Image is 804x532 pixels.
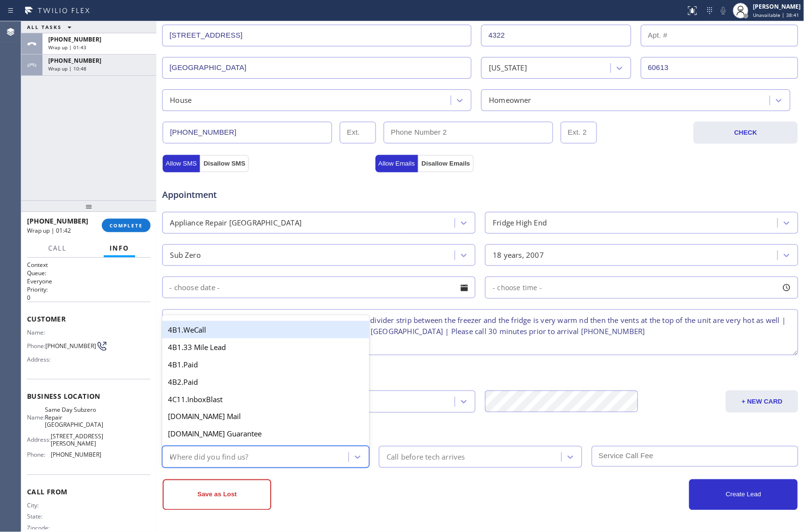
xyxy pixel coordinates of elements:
[27,414,45,421] span: Name:
[27,392,151,401] span: Business location
[27,436,51,443] span: Address:
[48,44,86,51] span: Wrap up | 01:43
[641,57,799,79] input: ZIP
[170,250,201,261] div: Sub Zero
[27,451,51,458] span: Phone:
[27,513,53,520] span: State:
[493,250,544,261] div: 18 years, 2007
[418,155,474,172] button: Disallow Emails
[170,217,302,228] div: Appliance Repair [GEOGRAPHIC_DATA]
[45,406,103,428] span: Same Day Subzero Repair [GEOGRAPHIC_DATA]
[162,57,471,79] input: City
[27,342,45,350] span: Phone:
[48,35,101,43] span: [PHONE_NUMBER]
[162,391,369,408] div: 4C11.InboxBlast
[27,261,151,269] h1: Context
[27,226,71,235] span: Wrap up | 01:42
[163,479,271,510] button: Save as Lost
[110,222,143,229] span: COMPLETE
[51,451,101,458] span: [PHONE_NUMBER]
[27,24,62,30] span: ALL TASKS
[27,314,151,323] span: Customer
[200,155,250,172] button: Disallow SMS
[375,155,418,172] button: Allow Emails
[27,285,151,294] h2: Priority:
[48,65,86,72] span: Wrap up | 10:48
[693,122,798,144] button: CHECK
[753,2,801,11] div: [PERSON_NAME]
[689,479,798,510] button: Create Lead
[102,219,151,232] button: COMPLETE
[21,21,81,33] button: ALL TASKS
[27,269,151,277] h2: Queue:
[162,338,369,356] div: 4B1.33 Mile Lead
[162,309,798,355] textarea: 12-3 | $40 | Sub Zero | Fridge FS | 18 yrs | Last night the divider strip between the freezer and...
[340,122,376,143] input: Ext.
[163,155,199,172] button: Allow SMS
[27,524,53,532] span: Zipcode:
[163,122,332,143] input: Phone Number
[162,277,475,298] input: - choose date -
[51,433,103,448] span: [STREET_ADDRESS][PERSON_NAME]
[162,373,369,391] div: 4B2.Paid
[561,122,597,143] input: Ext. 2
[489,95,531,106] div: Homeowner
[493,217,547,228] div: Fridge High End
[27,294,151,302] p: 0
[27,216,88,225] span: [PHONE_NUMBER]
[162,188,373,201] span: Appointment
[481,25,631,46] input: Street #
[162,408,369,425] div: [DOMAIN_NAME] Mail
[753,12,800,18] span: Unavailable | 38:41
[27,277,151,285] p: Everyone
[387,451,465,462] div: Call before tech arrives
[170,451,248,462] div: Where did you find us?
[164,422,797,435] div: Other
[48,244,67,252] span: Call
[162,25,471,46] input: Address
[162,321,369,338] div: 4B1.WeCall
[592,446,799,467] input: Service Call Fee
[493,283,542,292] span: - choose time -
[164,367,797,380] div: Credit card
[170,95,192,106] div: House
[45,342,96,350] span: [PHONE_NUMBER]
[726,391,798,413] button: + NEW CARD
[48,56,101,65] span: [PHONE_NUMBER]
[27,502,53,509] span: City:
[717,4,730,17] button: Mute
[110,244,129,252] span: Info
[27,356,53,363] span: Address:
[27,487,151,496] span: Call From
[162,356,369,373] div: 4B1.Paid
[641,25,799,46] input: Apt. #
[42,239,72,258] button: Call
[162,443,369,460] div: [DOMAIN_NAME] Guarantee
[384,122,553,143] input: Phone Number 2
[104,239,135,258] button: Info
[162,425,369,443] div: [DOMAIN_NAME] Guarantee
[27,329,53,336] span: Name:
[489,62,527,73] div: [US_STATE]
